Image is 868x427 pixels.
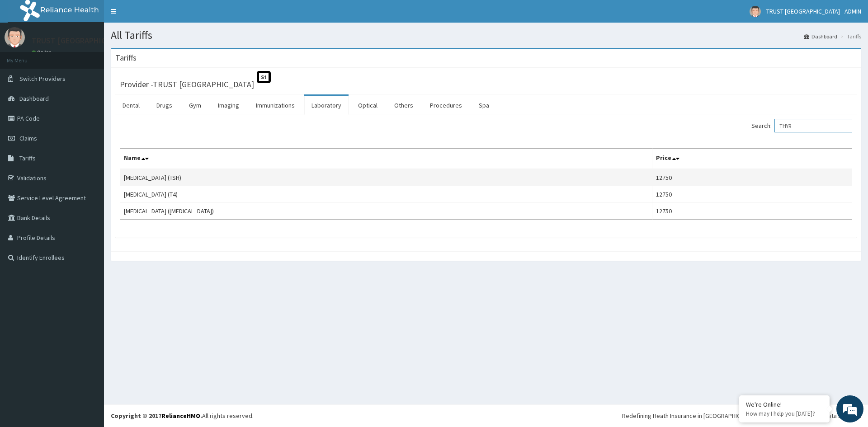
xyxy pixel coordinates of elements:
textarea: Type your message and hit 'Enter' [5,247,172,278]
a: Laboratory [304,96,349,115]
h1: All Tariffs [111,29,861,41]
h3: Provider - TRUST [GEOGRAPHIC_DATA] [120,80,254,89]
img: User Image [750,6,761,17]
a: Gym [182,96,208,115]
span: We're online! [52,114,125,205]
h3: Tariffs [115,54,137,62]
td: 12750 [652,169,852,186]
span: Switch Providers [19,75,66,83]
span: Tariffs [19,154,36,162]
li: Tariffs [838,33,861,40]
p: How may I help you today? [746,410,823,418]
a: Drugs [149,96,179,115]
td: 12750 [652,186,852,203]
a: Others [387,96,420,115]
img: d_794563401_company_1708531726252_794563401 [17,45,37,68]
a: Dashboard [804,33,837,40]
a: Spa [472,96,496,115]
img: User Image [5,27,25,47]
a: RelianceHMO [161,412,200,420]
a: Online [32,49,53,56]
p: TRUST [GEOGRAPHIC_DATA] - ADMIN [32,37,161,45]
th: Name [120,149,652,169]
a: Imaging [211,96,246,115]
input: Search: [774,119,852,132]
td: [MEDICAL_DATA] (T4) [120,186,652,203]
strong: Copyright © 2017 . [111,412,202,420]
th: Price [652,149,852,169]
div: Redefining Heath Insurance in [GEOGRAPHIC_DATA] using Telemedicine and Data Science! [622,411,861,420]
span: Dashboard [19,94,49,103]
a: Dental [115,96,147,115]
span: Claims [19,134,37,142]
div: We're Online! [746,400,823,408]
label: Search: [751,119,852,132]
td: 12750 [652,203,852,220]
span: TRUST [GEOGRAPHIC_DATA] - ADMIN [766,7,861,15]
td: [MEDICAL_DATA] (TSH) [120,169,652,186]
footer: All rights reserved. [104,404,868,427]
div: Chat with us now [47,51,152,62]
td: [MEDICAL_DATA] ([MEDICAL_DATA]) [120,203,652,220]
span: St [257,71,271,83]
a: Optical [351,96,385,115]
a: Immunizations [249,96,302,115]
div: Minimize live chat window [148,5,170,26]
a: Procedures [423,96,469,115]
